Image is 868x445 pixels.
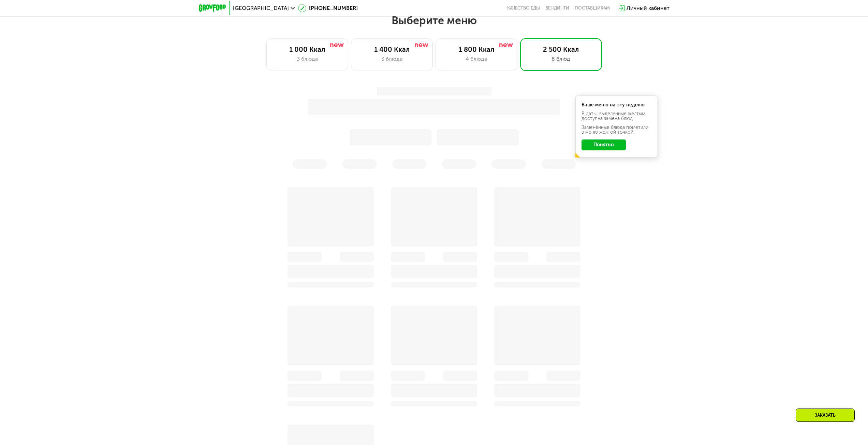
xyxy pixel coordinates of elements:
div: Заказать [796,409,855,422]
div: В даты, выделенные желтым, доступна замена блюд. [582,112,651,121]
div: поставщикам [575,5,610,11]
div: 6 блюд [527,55,595,63]
button: Понятно [582,139,626,150]
div: 1 800 Ккал [443,45,510,54]
a: [PHONE_NUMBER] [298,4,358,12]
div: 2 500 Ккал [527,45,595,54]
span: [GEOGRAPHIC_DATA] [233,5,289,11]
div: 1 400 Ккал [358,45,426,54]
div: 3 блюда [274,55,341,63]
div: Личный кабинет [627,4,670,12]
div: 4 блюда [443,55,510,63]
div: 1 000 Ккал [274,45,341,54]
a: Качество еды [507,5,540,11]
a: Вендинги [545,5,569,11]
h2: Выберите меню [22,14,846,27]
div: Заменённые блюда пометили в меню жёлтой точкой. [582,125,651,135]
div: Ваше меню на эту неделю [582,103,651,107]
div: 3 блюда [358,55,426,63]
